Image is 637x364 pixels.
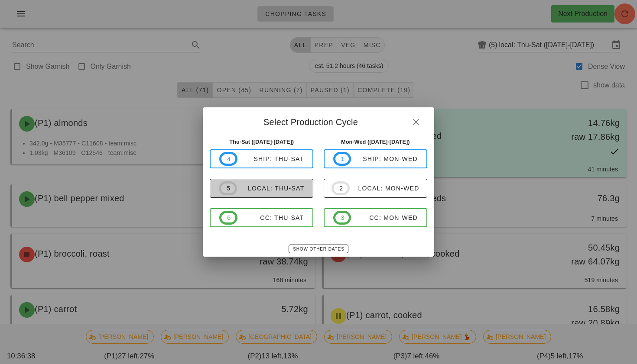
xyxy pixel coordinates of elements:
[341,213,344,222] span: 3
[227,154,230,164] span: 4
[324,149,427,168] button: 1ship: Mon-Wed
[237,155,304,162] div: ship: Thu-Sat
[350,185,419,192] div: local: Mon-Wed
[324,179,427,198] button: 2local: Mon-Wed
[210,208,313,227] button: 6CC: Thu-Sat
[210,179,313,198] button: 5local: Thu-Sat
[289,245,348,253] button: Show Other Dates
[292,247,344,251] span: Show Other Dates
[237,185,305,192] div: local: Thu-Sat
[341,139,410,145] strong: Mon-Wed ([DATE]-[DATE])
[210,149,313,168] button: 4ship: Thu-Sat
[203,107,434,134] div: Select Production Cycle
[237,214,304,221] div: CC: Thu-Sat
[351,214,418,221] div: CC: Mon-Wed
[226,184,230,193] span: 5
[341,154,344,164] span: 1
[229,139,294,145] strong: Thu-Sat ([DATE]-[DATE])
[339,184,342,193] span: 2
[227,213,230,222] span: 6
[351,155,418,162] div: ship: Mon-Wed
[324,208,427,227] button: 3CC: Mon-Wed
